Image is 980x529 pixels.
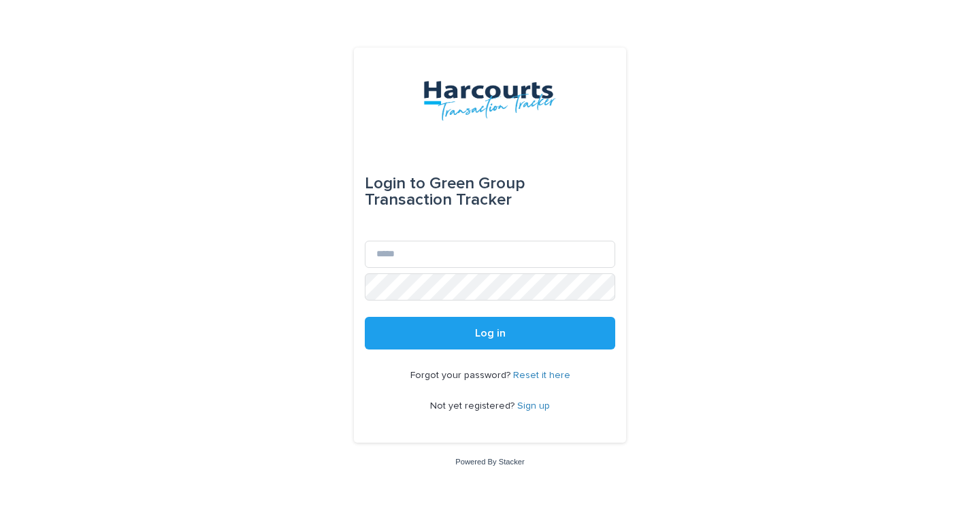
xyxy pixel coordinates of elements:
span: Forgot your password? [410,371,513,380]
a: Reset it here [513,371,570,380]
span: Login to [365,175,425,192]
img: aRr5UT5PQeWb03tlxx4P [423,80,556,121]
span: Log in [475,328,506,339]
span: Not yet registered? [430,401,517,411]
button: Log in [365,317,615,349]
div: Green Group Transaction Tracker [365,165,615,219]
a: Sign up [517,401,550,411]
a: Powered By Stacker [455,458,524,466]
